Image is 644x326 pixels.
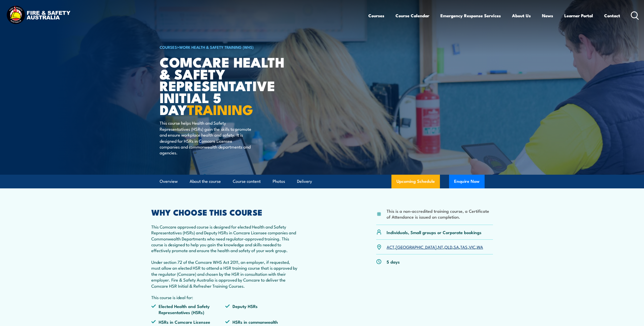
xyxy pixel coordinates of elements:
[368,9,384,22] a: Courses
[151,208,300,216] h2: WHY CHOOSE THIS COURSE
[273,175,285,188] a: Photos
[187,99,253,120] strong: TRAINING
[564,9,593,22] a: Learner Portal
[151,294,300,300] p: This course is ideal for:
[512,9,531,22] a: About Us
[444,244,452,250] a: QLD
[604,9,620,22] a: Contact
[440,9,501,22] a: Emergency Response Services
[179,44,254,50] a: Work Health & Safety Training (WHS)
[460,244,468,250] a: TAS
[160,56,285,115] h1: Comcare Health & Safety Representative Initial 5 Day
[395,9,429,22] a: Course Calendar
[454,244,459,250] a: SA
[438,244,443,250] a: NT
[387,208,493,220] li: This is a non-accredited training course, a Certificate of Attendance is issued on completion.
[387,229,482,235] p: Individuals, Small groups or Corporate bookings
[297,175,312,188] a: Delivery
[151,259,300,289] p: Under section 72 of the Comcare WHS Act 2011, an employer, if requested, must allow an elected HS...
[233,175,261,188] a: Course content
[469,244,475,250] a: VIC
[151,224,300,253] p: This Comcare approved course is designed for elected Health and Safety Representatives (HSRs) and...
[160,44,177,50] a: COURSES
[151,303,225,315] li: Elected Health and Safety Representatives (HSRs)
[160,44,285,50] h6: >
[225,303,299,315] li: Deputy HSRs
[190,175,221,188] a: About the course
[387,259,400,265] p: 5 days
[387,244,483,250] p: , , , , , , ,
[396,244,437,250] a: [GEOGRAPHIC_DATA]
[160,175,178,188] a: Overview
[477,244,483,250] a: WA
[542,9,553,22] a: News
[160,120,252,155] p: This course helps Health and Safety Representatives (HSRs) gain the skills to promote and ensure ...
[449,175,485,188] button: Enquire Now
[391,175,440,188] a: Upcoming Schedule
[387,244,394,250] a: ACT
